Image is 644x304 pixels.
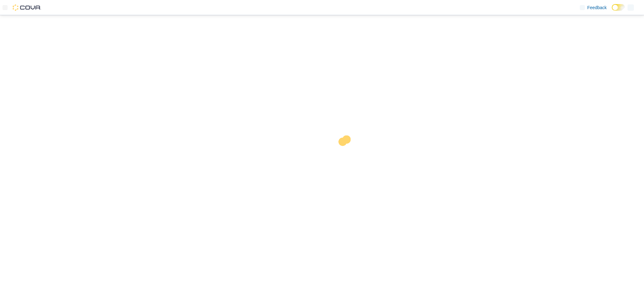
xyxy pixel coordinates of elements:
span: Feedback [587,4,607,11]
a: Feedback [577,1,609,14]
img: Cova [13,4,41,11]
img: cova-loader [322,131,370,178]
input: Dark Mode [612,4,625,11]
